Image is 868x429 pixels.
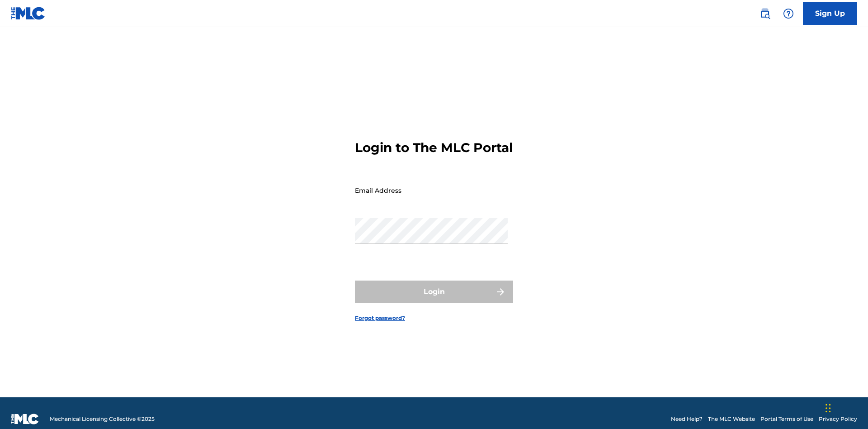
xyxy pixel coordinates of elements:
a: Sign Up [803,2,857,25]
iframe: Chat Widget [823,386,868,429]
div: Drag [826,395,831,422]
span: Mechanical Licensing Collective © 2025 [50,415,155,423]
img: MLC Logo [11,7,46,20]
a: Need Help? [671,415,703,423]
a: The MLC Website [708,415,755,423]
a: Privacy Policy [819,415,857,423]
a: Public Search [756,5,774,23]
img: search [759,8,770,19]
img: logo [11,414,39,424]
a: Portal Terms of Use [760,415,813,423]
div: Help [779,5,797,23]
h3: Login to The MLC Portal [355,140,513,156]
a: Forgot password? [355,314,405,322]
img: help [783,8,794,19]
